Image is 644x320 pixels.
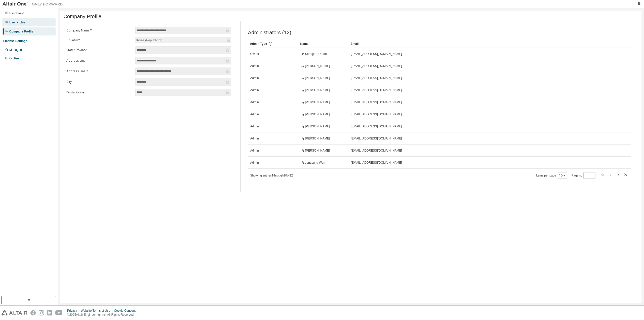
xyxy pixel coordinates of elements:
[66,80,132,84] label: City
[351,112,402,116] span: [EMAIL_ADDRESS][DOMAIN_NAME]
[351,136,402,140] span: [EMAIL_ADDRESS][DOMAIN_NAME]
[572,172,595,179] span: Page n.
[66,59,132,63] label: Address Line 1
[351,100,402,104] span: [EMAIL_ADDRESS][DOMAIN_NAME]
[351,52,402,56] span: [EMAIL_ADDRESS][DOMAIN_NAME]
[66,69,132,73] label: Address Line 2
[250,174,293,177] span: Showing entries 1 through 10 of 12
[55,310,63,315] img: youtube.svg
[66,38,132,42] label: Country
[66,90,132,94] label: Postal Code
[250,88,259,92] span: Admin
[250,100,259,104] span: Admin
[250,64,259,68] span: Admin
[30,310,36,315] img: facebook.svg
[300,40,347,48] div: Name
[305,76,330,80] span: [PERSON_NAME]
[305,52,327,56] span: SeongEun Yeob
[351,124,402,128] span: [EMAIL_ADDRESS][DOMAIN_NAME]
[135,37,231,43] div: Korea (Republic of)
[351,76,402,80] span: [EMAIL_ADDRESS][DOMAIN_NAME]
[351,88,402,92] span: [EMAIL_ADDRESS][DOMAIN_NAME]
[351,161,402,165] span: [EMAIL_ADDRESS][DOMAIN_NAME]
[39,310,44,315] img: instagram.svg
[250,76,259,80] span: Admin
[66,28,132,32] label: Company Name
[67,313,139,317] p: © 2025 Altair Engineering, Inc. All Rights Reserved.
[3,39,27,43] div: License Settings
[9,56,21,60] div: On Prem
[305,161,325,165] span: Jongsung Won
[9,48,22,52] div: Managed
[305,64,330,68] span: [PERSON_NAME]
[2,310,27,315] img: altair_logo.svg
[305,136,330,140] span: [PERSON_NAME]
[3,2,65,7] img: Altair One
[305,124,330,128] span: [PERSON_NAME]
[9,11,24,15] div: Dashboard
[351,149,402,153] span: [EMAIL_ADDRESS][DOMAIN_NAME]
[250,149,259,153] span: Admin
[250,136,259,140] span: Admin
[136,38,163,43] div: Korea (Republic of)
[248,30,291,35] span: Administrators (12)
[63,14,101,19] span: Company Profile
[250,112,259,116] span: Admin
[536,172,567,179] span: Items per page
[114,309,138,313] div: Cookie Consent
[67,309,81,313] div: Privacy
[9,29,33,33] div: Company Profile
[66,48,132,52] label: State/Province
[250,42,267,46] span: Admin Type
[250,161,259,165] span: Admin
[305,149,330,153] span: [PERSON_NAME]
[47,310,52,315] img: linkedin.svg
[250,124,259,128] span: Admin
[305,100,330,104] span: [PERSON_NAME]
[559,173,566,177] button: 10
[250,52,259,56] span: Owner
[305,112,330,116] span: [PERSON_NAME]
[81,309,114,313] div: Website Terms of Use
[351,40,617,48] div: Email
[305,88,330,92] span: [PERSON_NAME]
[351,64,402,68] span: [EMAIL_ADDRESS][DOMAIN_NAME]
[9,20,25,24] div: User Profile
